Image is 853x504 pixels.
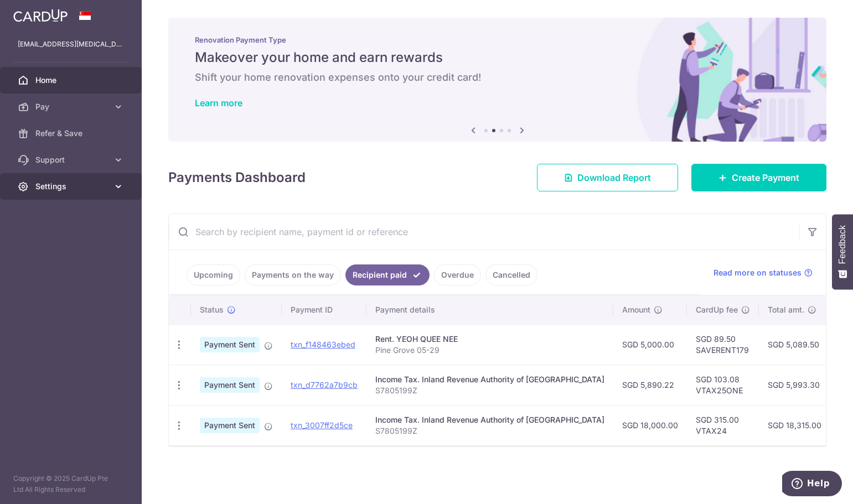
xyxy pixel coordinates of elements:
a: txn_3007ff2d5ce [291,420,353,430]
span: Refer & Save [35,128,108,139]
span: Payment Sent [200,337,260,352]
p: S7805199Z [375,425,604,437]
span: Read more on statuses [714,267,802,278]
h5: Makeover your home and earn rewards [195,49,800,66]
input: Search by recipient name, payment id or reference [169,214,799,250]
p: [EMAIL_ADDRESS][MEDICAL_DATA][DOMAIN_NAME] [18,39,124,50]
td: SGD 5,089.50 [759,324,830,365]
span: Total amt. [768,304,804,315]
a: txn_d7762a7b9cb [291,380,358,389]
td: SGD 5,993.30 [759,365,830,405]
td: SGD 103.08 VTAX25ONE [687,365,759,405]
a: Upcoming [187,264,240,285]
td: SGD 5,890.22 [613,365,687,405]
span: CardUp fee [696,304,738,315]
th: Payment ID [282,295,366,324]
span: Home [35,75,108,86]
a: Read more on statuses [714,267,813,278]
span: Amount [622,304,650,315]
td: SGD 18,000.00 [613,405,687,445]
a: Cancelled [485,264,537,285]
a: Create Payment [691,164,826,191]
div: Income Tax. Inland Revenue Authority of [GEOGRAPHIC_DATA] [375,374,604,385]
h4: Payments Dashboard [168,168,306,188]
span: Support [35,154,108,165]
td: SGD 315.00 VTAX24 [687,405,759,445]
th: Payment details [366,295,613,324]
td: SGD 5,000.00 [613,324,687,365]
div: Rent. YEOH QUEE NEE [375,334,604,345]
iframe: Opens a widget where you can find more information [782,471,842,498]
h6: Shift your home renovation expenses onto your credit card! [195,71,800,84]
td: SGD 18,315.00 [759,405,830,445]
span: Payment Sent [200,418,260,433]
span: Create Payment [732,171,799,184]
a: Recipient paid [345,264,430,285]
td: SGD 89.50 SAVERENT179 [687,324,759,365]
span: Settings [35,181,108,192]
a: txn_f148463ebed [291,340,355,349]
span: Pay [35,101,108,112]
a: Payments on the way [245,264,341,285]
img: CardUp [13,9,68,22]
span: Download Report [577,171,651,184]
p: Pine Grove 05-29 [375,345,604,356]
img: Renovation banner [168,18,826,142]
p: S7805199Z [375,385,604,396]
span: Payment Sent [200,377,260,393]
a: Download Report [537,164,678,191]
span: Status [200,304,224,315]
p: Renovation Payment Type [195,35,800,44]
button: Feedback - Show survey [832,214,853,289]
div: Income Tax. Inland Revenue Authority of [GEOGRAPHIC_DATA] [375,414,604,425]
a: Learn more [195,97,242,108]
span: Feedback [838,225,847,264]
a: Overdue [434,264,481,285]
